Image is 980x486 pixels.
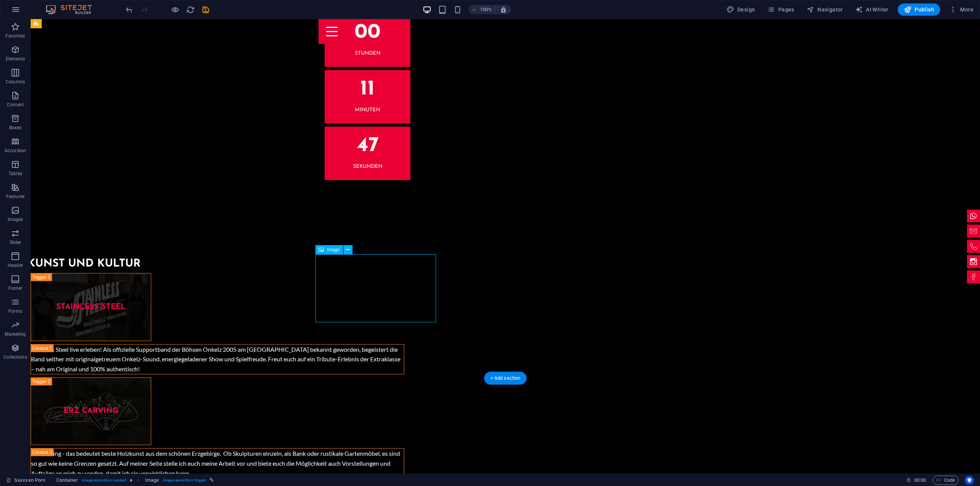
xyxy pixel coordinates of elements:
[186,5,195,14] i: Reload page
[804,3,846,16] button: Navigator
[898,3,940,16] button: Publish
[145,476,159,485] span: Click to select. Double-click to edit
[920,477,921,483] span: :
[852,3,892,16] button: AI Writer
[965,476,974,485] button: Usercentrics
[6,476,45,485] a: Click to cancel selection. Double-click to open Pages
[8,171,22,177] p: Tables
[3,354,27,360] p: Collections
[7,102,24,108] p: Content
[469,5,496,14] button: 100%
[6,56,25,62] p: Elements
[327,247,340,252] span: Image
[129,478,133,482] i: Element contains an animation
[186,5,195,14] button: reload
[946,3,977,16] button: More
[201,5,210,14] i: Save (Ctrl+S)
[724,3,758,16] div: Design (Ctrl+Alt+Y)
[10,239,21,245] p: Slider
[914,476,926,485] span: 00 00
[724,3,758,16] button: Design
[8,285,22,291] p: Footer
[904,6,934,13] span: Publish
[56,476,214,485] nav: breadcrumb
[906,476,926,485] h6: Session time
[480,5,492,14] h6: 100%
[936,476,955,485] span: Code
[162,476,206,485] span: . image-accordion-trigger
[8,262,23,268] p: Header
[807,6,843,13] span: Navigator
[5,331,26,337] p: Marketing
[5,33,25,39] p: Favorites
[933,476,959,485] button: Code
[727,6,755,13] span: Design
[5,148,26,154] p: Accordion
[201,5,210,14] button: save
[767,6,794,13] span: Pages
[81,476,126,485] span: . image-accordion-content
[124,5,134,14] button: undo
[6,193,24,200] p: Features
[170,5,180,14] button: Click here to leave preview mode and continue editing
[8,216,23,223] p: Images
[44,5,101,14] img: Editor Logo
[6,79,25,85] p: Columns
[9,125,22,131] p: Boxes
[484,372,527,385] div: + Add section
[209,478,214,482] i: This element is linked
[125,5,134,14] i: Undo: Duplicate elements (Ctrl+Z)
[949,6,973,13] span: More
[855,6,889,13] span: AI Writer
[56,476,78,485] span: Click to select. Double-click to edit
[764,3,797,16] button: Pages
[500,6,507,13] i: On resize automatically adjust zoom level to fit chosen device.
[8,308,22,314] p: Forms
